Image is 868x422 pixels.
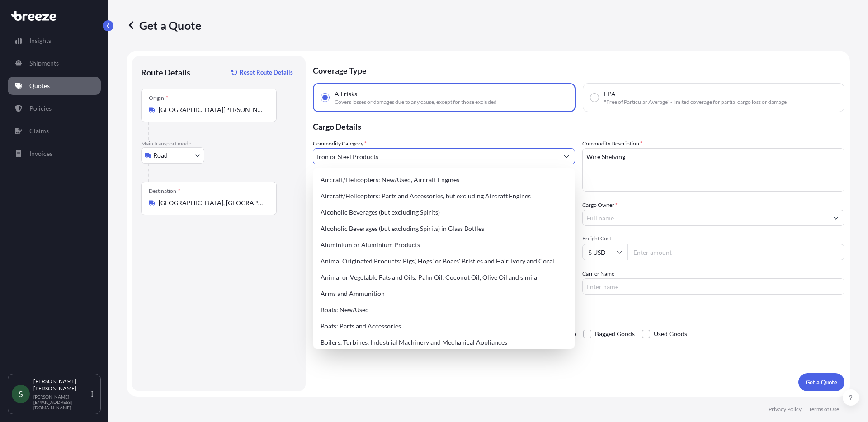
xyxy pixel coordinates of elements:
[313,201,575,208] span: Commodity Value
[317,220,571,237] div: Alcoholic Beverages (but excluding Spirits) in Glass Bottles
[29,36,51,45] p: Insights
[595,327,635,341] span: Bagged Goods
[313,313,844,320] p: Special Conditions
[313,148,558,164] input: Select a commodity type
[582,269,614,278] label: Carrier Name
[317,188,571,204] div: Aircraft/Helicopters: Parts and Accessories, but excluding Aircraft Engines
[29,149,52,158] p: Invoices
[127,18,201,33] p: Get a Quote
[149,188,180,195] div: Destination
[582,235,844,242] span: Freight Cost
[582,201,618,210] label: Cargo Owner
[33,378,90,392] p: [PERSON_NAME] [PERSON_NAME]
[828,210,844,226] button: Show suggestions
[806,378,837,387] p: Get a Quote
[29,127,49,136] p: Claims
[159,105,265,114] input: Origin
[558,148,575,164] button: Show suggestions
[149,94,168,102] div: Origin
[604,98,787,106] span: "Free of Particular Average" - limited coverage for partial cargo loss or damage
[29,59,59,68] p: Shipments
[313,56,844,83] p: Coverage Type
[317,253,571,269] div: Animal Originated Products: Pigs', Hogs' or Boars' Bristles and Hair, Ivory and Coral
[141,67,190,78] p: Route Details
[240,68,293,77] p: Reset Route Details
[583,210,828,226] input: Full name
[313,278,575,295] input: Your internal reference
[29,104,52,113] p: Policies
[313,269,358,278] label: Booking Reference
[769,406,802,413] p: Privacy Policy
[627,244,844,260] input: Enter amount
[582,278,844,295] input: Enter name
[317,286,571,302] div: Arms and Ammunition
[19,389,23,399] span: S
[654,327,687,341] span: Used Goods
[153,151,168,160] span: Road
[159,198,265,207] input: Destination
[33,394,90,410] p: [PERSON_NAME][EMAIL_ADDRESS][DOMAIN_NAME]
[313,112,844,139] p: Cargo Details
[313,139,367,148] label: Commodity Category
[141,147,204,164] button: Select transport
[335,89,357,98] span: All risks
[317,204,571,220] div: Alcoholic Beverages (but excluding Spirits)
[313,235,340,244] span: Load Type
[335,98,497,106] span: Covers losses or damages due to any cause, except for those excluded
[582,139,642,148] label: Commodity Description
[29,81,50,90] p: Quotes
[317,318,571,334] div: Boats: Parts and Accessories
[604,89,616,98] span: FPA
[317,334,571,351] div: Boilers, Turbines, Industrial Machinery and Mechanical Appliances
[317,237,571,253] div: Aluminium or Aluminium Products
[317,269,571,286] div: Animal or Vegetable Fats and Oils: Palm Oil, Coconut Oil, Olive Oil and similar
[809,406,839,413] p: Terms of Use
[317,302,571,318] div: Boats: New/Used
[317,172,571,188] div: Aircraft/Helicopters: New/Used, Aircraft Engines
[141,140,297,147] p: Main transport mode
